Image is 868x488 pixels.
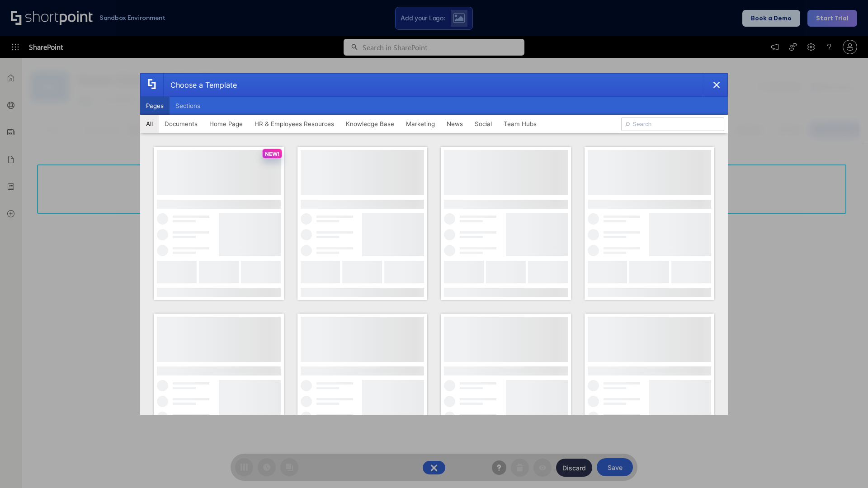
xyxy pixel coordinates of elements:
button: Documents [159,115,203,133]
input: Search [621,117,724,131]
button: Home Page [203,115,249,133]
p: NEW! [265,150,279,157]
iframe: Chat Widget [823,445,868,488]
button: News [441,115,469,133]
button: Sections [170,97,206,115]
button: Social [469,115,498,133]
button: Marketing [400,115,441,133]
button: All [140,115,159,133]
button: HR & Employees Resources [249,115,340,133]
div: Choose a Template [163,74,237,96]
button: Pages [140,97,170,115]
div: template selector [140,73,728,415]
button: Team Hubs [498,115,542,133]
button: Knowledge Base [340,115,400,133]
